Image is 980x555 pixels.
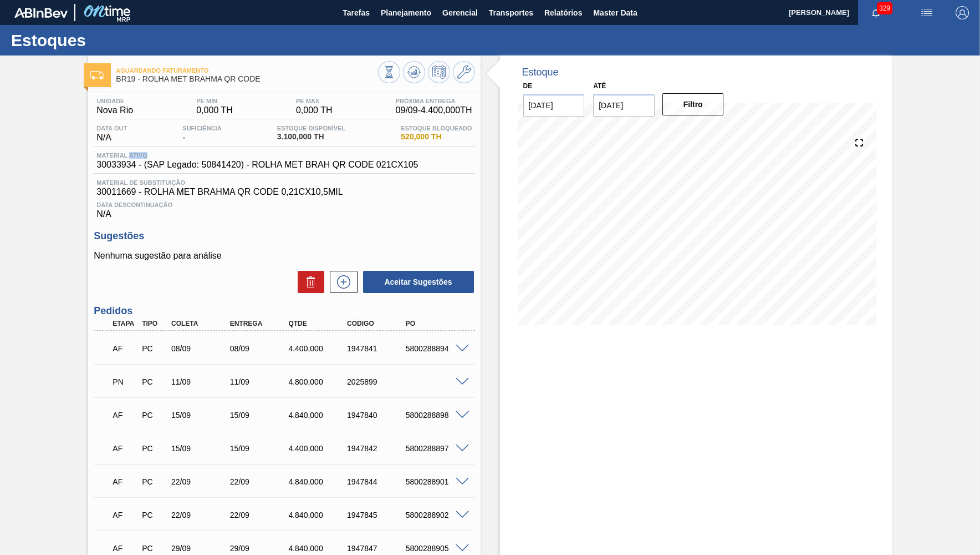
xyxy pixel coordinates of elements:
[403,544,468,553] div: 5800288905
[110,403,140,427] div: Aguardando Faturamento
[139,544,169,553] div: Pedido de Compra
[96,105,133,115] span: Nova Rio
[227,377,293,386] div: 11/09/2025
[523,82,533,90] label: De
[285,344,351,353] div: 4.400,000
[96,160,418,170] span: 30033934 - (SAP Legado: 50841420) - ROLHA MET BRAH QR CODE 021CX105
[110,503,140,527] div: Aguardando Faturamento
[90,71,104,79] img: Ícone
[285,411,351,420] div: 4.840,000
[169,411,234,420] div: 15/09/2025
[14,8,68,18] img: TNhmsLtSVTkK8tSr43FrP2fwEKptu5GPRR3wAAAABJRU5ErkJggg==
[110,436,140,461] div: Aguardando Faturamento
[180,125,224,143] div: -
[593,94,655,117] input: dd/mm/yyyy
[403,344,468,353] div: 5800288894
[277,133,345,141] span: 3.100,000 TH
[403,477,468,486] div: 5800288901
[428,61,450,83] button: Programar Estoque
[403,444,468,453] div: 5800288897
[344,377,410,386] div: 2025899
[139,377,169,386] div: Pedido de Compra
[94,251,474,261] p: Nenhuma sugestão para análise
[523,94,585,117] input: dd/mm/yyyy
[396,98,472,104] span: Próxima Entrega
[296,105,333,115] span: 0,000 TH
[113,411,137,420] p: AF
[110,470,140,494] div: Aguardando Faturamento
[139,477,169,486] div: Pedido de Compra
[94,197,474,219] div: N/A
[110,320,140,327] div: Etapa
[489,6,533,19] span: Transportes
[94,125,130,143] div: N/A
[169,344,234,353] div: 08/09/2025
[344,320,410,327] div: Código
[522,67,559,78] div: Estoque
[285,511,351,519] div: 4.840,000
[544,6,582,19] span: Relatórios
[344,344,410,353] div: 1947841
[401,133,472,141] span: 520,000 TH
[227,544,293,553] div: 29/09/2025
[110,370,140,394] div: Pedido em Negociação
[285,377,351,386] div: 4.800,000
[113,444,137,453] p: AF
[403,411,468,420] div: 5800288898
[116,75,377,83] span: BR19 - ROLHA MET BRAHMA QR CODE
[344,544,410,553] div: 1947847
[139,511,169,519] div: Pedido de Compra
[363,271,474,293] button: Aceitar Sugestões
[403,511,468,519] div: 5800288902
[11,34,208,47] h1: Estoques
[182,125,221,132] span: Suficiência
[277,125,345,132] span: Estoque Disponível
[442,6,478,19] span: Gerencial
[285,477,351,486] div: 4.840,000
[956,6,969,19] img: Logout
[169,511,234,519] div: 22/09/2025
[169,320,234,327] div: Coleta
[396,105,472,115] span: 09/09 - 4.400,000 TH
[285,320,351,327] div: Qtde
[227,444,293,453] div: 15/09/2025
[96,201,472,208] span: Data Descontinuação
[296,98,333,104] span: PE MAX
[227,344,293,353] div: 08/09/2025
[169,377,234,386] div: 11/09/2025
[344,511,410,519] div: 1947845
[227,411,293,420] div: 15/09/2025
[113,477,137,486] p: AF
[877,2,892,14] span: 329
[139,411,169,420] div: Pedido de Compra
[344,444,410,453] div: 1947842
[292,271,324,293] div: Excluir Sugestões
[593,6,637,19] span: Master Data
[453,61,475,83] button: Ir ao Master Data / Geral
[96,152,418,159] span: Material ativo
[139,444,169,453] div: Pedido de Compra
[110,336,140,361] div: Aguardando Faturamento
[169,477,234,486] div: 22/09/2025
[403,61,425,83] button: Atualizar Gráfico
[96,98,133,104] span: Unidade
[593,82,606,90] label: Até
[94,305,474,317] h3: Pedidos
[285,544,351,553] div: 4.840,000
[139,320,169,327] div: Tipo
[227,477,293,486] div: 22/09/2025
[358,270,475,294] div: Aceitar Sugestões
[344,411,410,420] div: 1947840
[344,477,410,486] div: 1947844
[401,125,472,132] span: Estoque Bloqueado
[227,511,293,519] div: 22/09/2025
[196,98,233,104] span: PE MIN
[378,61,400,83] button: Visão Geral dos Estoques
[96,187,472,197] span: 30011669 - ROLHA MET BRAHMA QR CODE 0,21CX10,5MIL
[113,544,137,553] p: AF
[113,511,137,519] p: AF
[94,230,474,242] h3: Sugestões
[169,544,234,553] div: 29/09/2025
[196,105,233,115] span: 0,000 TH
[116,67,377,74] span: Aguardando Faturamento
